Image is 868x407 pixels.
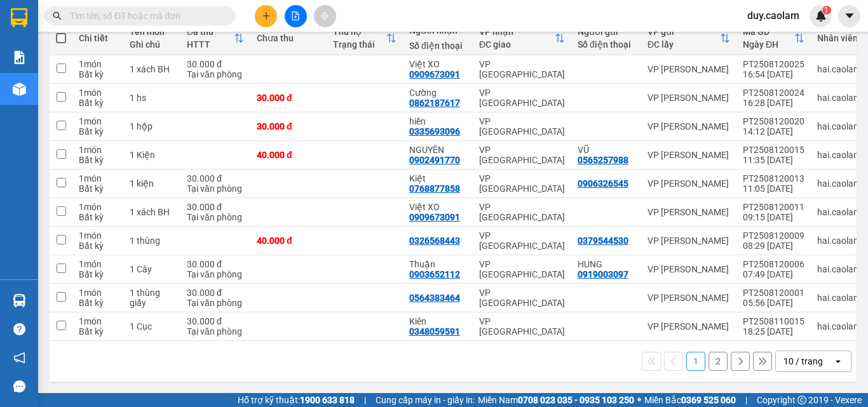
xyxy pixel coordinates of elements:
div: hai.caolam [817,264,861,274]
div: 30.000 đ [187,173,244,183]
div: 0903652112 [409,269,460,279]
div: hai.caolam [817,293,861,303]
div: VP [GEOGRAPHIC_DATA] [479,288,565,308]
div: PT2508110015 [743,316,804,326]
div: HTTT [187,39,234,50]
div: 30.000 đ [187,288,244,298]
div: VP [PERSON_NAME] [648,121,730,131]
div: 1 món [79,230,117,241]
div: 1 món [79,288,117,298]
div: 1 Kiện [130,150,174,160]
div: PT2508120011 [743,202,804,212]
div: 18:25 [DATE] [743,326,804,337]
div: VP [PERSON_NAME] [648,207,730,217]
div: Chưa thu [257,33,320,43]
div: 1 Cục [130,321,174,331]
div: hai.caolam [817,121,861,131]
div: VP [PERSON_NAME] [648,93,730,103]
div: 11:35 [DATE] [743,155,804,165]
span: ⚪️ [637,397,641,403]
div: PT2508120013 [743,173,804,183]
div: Bất kỳ [79,183,117,194]
div: VP [GEOGRAPHIC_DATA] [479,173,565,194]
div: 1 kiện [130,178,174,189]
div: hai.caolam [817,236,861,246]
div: VP [GEOGRAPHIC_DATA] [479,88,565,108]
div: Bất kỳ [79,126,117,137]
div: Bất kỳ [79,98,117,108]
div: 0565257988 [578,155,628,165]
div: VP [PERSON_NAME] [648,264,730,274]
span: Cung cấp máy in - giấy in: [376,393,475,407]
div: Cường [409,88,466,98]
div: 10 / trang [783,355,823,368]
div: hai.caolam [817,178,861,189]
div: 30.000 đ [187,59,244,69]
div: 07:49 [DATE] [743,269,804,279]
button: caret-down [838,5,860,27]
div: 1 món [79,202,117,212]
div: VP [PERSON_NAME] [648,64,730,74]
div: HUNG [578,259,635,269]
div: 30.000 đ [187,316,244,326]
span: file-add [291,11,300,20]
div: PT2508120015 [743,145,804,155]
div: 0902491770 [409,155,460,165]
div: Bất kỳ [79,269,117,279]
th: Toggle SortBy [641,22,736,55]
div: hai.caolam [817,150,861,160]
span: notification [13,352,25,364]
img: icon-new-feature [815,10,827,22]
input: Tìm tên, số ĐT hoặc mã đơn [70,9,220,23]
span: copyright [797,396,806,404]
div: ĐC lấy [648,39,720,50]
div: VP [GEOGRAPHIC_DATA] [479,59,565,79]
button: 1 [686,352,705,371]
div: Bất kỳ [79,298,117,308]
div: Bất kỳ [79,155,117,165]
div: PT2508120001 [743,288,804,298]
svg: open [833,356,843,366]
img: solution-icon [13,51,26,64]
div: 1 xách BH [130,64,174,74]
div: Ghi chú [130,39,174,50]
div: Thuận [409,259,466,269]
div: NGUYÊN [409,145,466,155]
span: | [364,393,366,407]
div: 14:12 [DATE] [743,126,804,137]
div: 30.000 đ [187,202,244,212]
div: 0906326545 [578,178,628,189]
span: message [13,380,25,392]
div: 0335693096 [409,126,460,137]
div: 16:28 [DATE] [743,98,804,108]
div: 0909673091 [409,69,460,79]
div: 1 món [79,173,117,183]
div: Tại văn phòng [187,298,244,308]
div: hai.caolam [817,93,861,103]
button: 2 [709,352,728,371]
div: 1 hs [130,93,174,103]
div: VP [GEOGRAPHIC_DATA] [479,230,565,251]
div: 30.000 đ [257,121,320,131]
div: Bất kỳ [79,241,117,251]
button: aim [314,5,336,27]
span: Hỗ trợ kỹ thuật: [238,393,355,407]
div: 1 xách BH [130,207,174,217]
div: Ngày ĐH [743,39,794,50]
div: 05:56 [DATE] [743,298,804,308]
div: Nhân viên [817,33,861,43]
div: Bất kỳ [79,326,117,337]
div: 1 món [79,145,117,155]
div: 0379544530 [578,236,628,246]
div: hiền [409,116,466,126]
div: VP [GEOGRAPHIC_DATA] [479,145,565,165]
div: 1 món [79,259,117,269]
img: warehouse-icon [13,294,26,307]
th: Toggle SortBy [180,22,250,55]
img: warehouse-icon [13,83,26,96]
div: 0564383464 [409,293,460,303]
div: PT2508120009 [743,230,804,241]
div: Tại văn phòng [187,326,244,337]
div: 1 món [79,59,117,69]
th: Toggle SortBy [473,22,571,55]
